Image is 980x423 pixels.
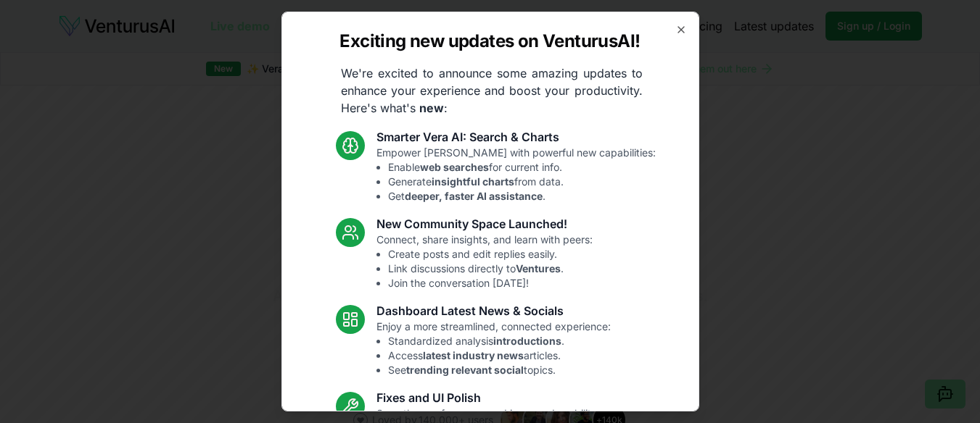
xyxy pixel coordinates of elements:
[432,175,514,188] strong: insightful charts
[388,247,593,261] li: Create posts and edit replies easily.
[339,30,640,53] h2: Exciting new updates on VenturusAI!
[376,233,593,290] p: Connect, share insights, and learn with peers:
[388,189,656,204] li: Get .
[388,363,611,377] li: See topics.
[388,348,611,363] li: Access articles.
[376,146,656,204] p: Empower [PERSON_NAME] with powerful new capabilities:
[423,349,524,361] strong: latest industry news
[405,190,543,202] strong: deeper, faster AI assistance
[388,261,593,276] li: Link discussions directly to .
[376,319,611,377] p: Enjoy a more streamlined, connected experience:
[419,101,444,115] strong: new
[516,262,561,275] strong: Ventures
[493,335,561,347] strong: introductions
[329,64,654,117] p: We're excited to announce some amazing updates to enhance your experience and boost your producti...
[376,128,656,146] h3: Smarter Vera AI: Search & Charts
[388,276,593,290] li: Join the conversation [DATE]!
[376,389,600,406] h3: Fixes and UI Polish
[388,175,656,189] li: Generate from data.
[376,215,593,233] h3: New Community Space Launched!
[406,364,524,376] strong: trending relevant social
[376,302,611,319] h3: Dashboard Latest News & Socials
[420,161,489,173] strong: web searches
[388,334,611,348] li: Standardized analysis .
[388,160,656,175] li: Enable for current info.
